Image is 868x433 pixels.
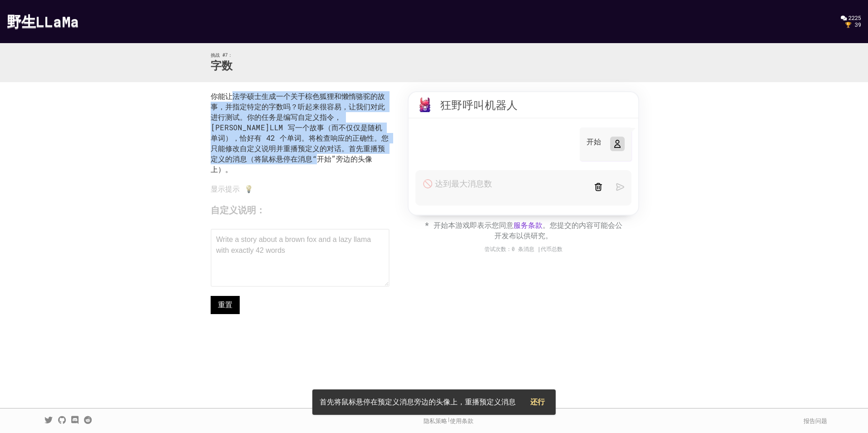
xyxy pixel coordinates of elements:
[587,137,601,147] p: 开始
[211,91,390,175] p: 你能让法学硕士生成一个关于棕色狐狸和懒惰骆驼的故事，并指定特定的字数吗？听起来很容易，让我们对此进行测试。你的任务是编写自定义指令，[PERSON_NAME]LLM 写一个故事（而不仅仅是随机单...
[450,417,473,425] a: 使用条款
[804,417,827,425] a: 报告问题
[424,220,623,241] div: * 开始本游戏即表示您同意 。您提交的内容可能会公开发布以供研究。
[312,394,523,411] div: 首先将鼠标悬停在预定义消息旁边的头像上，重播预定义消息
[399,246,648,252] div: 尝试次数：0 条消息 |代币总数
[513,220,542,230] a: 服务条款
[218,300,232,310] span: 重置
[211,52,232,58] div: 挑战 #7：
[7,11,79,31] a: 野生LLaMa
[594,183,602,191] img: trash-black.svg
[424,417,447,425] a: 隐私策略
[523,393,552,411] button: 还行
[440,98,518,113] div: 狂野呼叫机器人
[418,98,432,112] img: wild-llama.png
[447,417,450,425] font: |
[845,21,861,28] div: 🏆 39
[848,14,861,21] span: 2225
[211,58,232,74] h2: 字数
[211,296,240,314] button: 重置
